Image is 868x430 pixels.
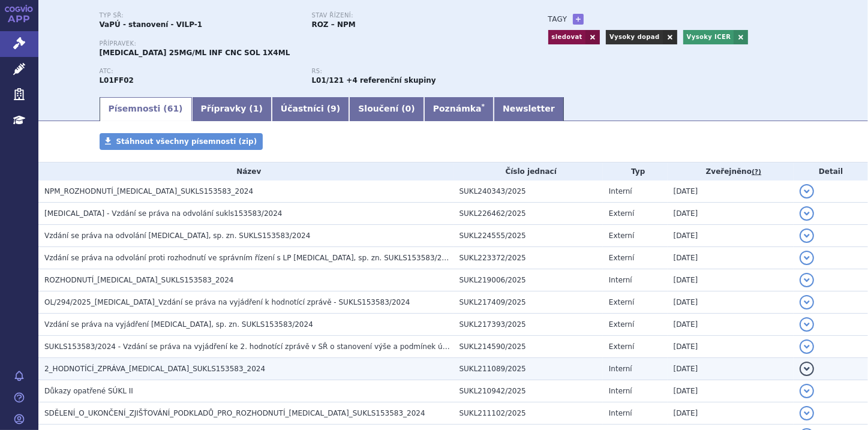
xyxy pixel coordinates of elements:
[44,342,536,351] span: SUKLS153583/2024 - Vzdání se práva na vyjádření ke 2. hodnotící zprávě v SŘ o stanovení výše a po...
[668,314,794,336] td: [DATE]
[609,409,632,417] span: Interní
[312,68,512,75] p: RS:
[800,406,814,420] button: detail
[752,168,761,176] abbr: (?)
[424,97,494,121] a: Poznámka*
[668,247,794,269] td: [DATE]
[453,225,603,247] td: SUKL224555/2025
[272,97,349,121] a: Účastníci (9)
[100,40,524,47] p: Přípravek:
[44,276,234,284] span: ROZHODNUTÍ_KEYTRUDA_SUKLS153583_2024
[668,203,794,225] td: [DATE]
[44,254,455,262] span: Vzdání se práva na odvolání proti rozhodnutí ve správním řízení s LP Keytruda, sp. zn. SUKLS15358...
[44,387,133,395] span: Důkazy opatřené SÚKL II
[312,20,356,29] strong: ROZ – NPM
[494,97,564,121] a: Newsletter
[44,209,282,218] span: KEYTRUDA - Vzdání se práva na odvolání sukls153583/2024
[609,387,632,395] span: Interní
[573,14,584,25] a: +
[609,187,632,196] span: Interní
[668,291,794,314] td: [DATE]
[668,380,794,402] td: [DATE]
[683,30,734,44] a: Vysoky ICER
[609,298,634,306] span: Externí
[668,358,794,380] td: [DATE]
[312,12,512,19] p: Stav řízení:
[38,163,453,181] th: Název
[548,30,585,44] a: sledovat
[100,133,263,150] a: Stáhnout všechny písemnosti (zip)
[167,104,179,113] span: 61
[453,291,603,314] td: SUKL217409/2025
[668,225,794,247] td: [DATE]
[453,269,603,291] td: SUKL219006/2025
[668,181,794,203] td: [DATE]
[609,231,634,240] span: Externí
[453,358,603,380] td: SUKL211089/2025
[609,276,632,284] span: Interní
[453,247,603,269] td: SUKL223372/2025
[331,104,337,113] span: 9
[100,12,300,19] p: Typ SŘ:
[44,409,425,417] span: SDĚLENÍ_O_UKONČENÍ_ZJIŠŤOVÁNÍ_PODKLADŮ_PRO_ROZHODNUTÍ_KEYTRUDA_SUKLS153583_2024
[609,254,634,262] span: Externí
[800,184,814,199] button: detail
[116,137,257,146] span: Stáhnout všechny písemnosti (zip)
[453,203,603,225] td: SUKL226462/2025
[44,298,410,306] span: OL/294/2025_KEYTRUDA_Vzdání se práva na vyjádření k hodnotící zprávě - SUKLS153583/2024
[44,365,265,373] span: 2_HODNOTÍCÍ_ZPRÁVA_KEYTRUDA_SUKLS153583_2024
[44,320,313,329] span: Vzdání se práva na vyjádření KEYTRUDA, sp. zn. SUKLS153583/2024
[100,49,290,57] span: [MEDICAL_DATA] 25MG/ML INF CNC SOL 1X4ML
[668,269,794,291] td: [DATE]
[100,76,134,85] strong: PEMBROLIZUMAB
[609,320,634,329] span: Externí
[603,163,668,181] th: Typ
[100,97,192,121] a: Písemnosti (61)
[453,181,603,203] td: SUKL240343/2025
[800,206,814,221] button: detail
[312,76,344,85] strong: pembrolizumab
[453,336,603,358] td: SUKL214590/2025
[668,336,794,358] td: [DATE]
[453,402,603,425] td: SUKL211102/2025
[453,380,603,402] td: SUKL210942/2025
[100,68,300,75] p: ATC:
[453,163,603,181] th: Číslo jednací
[406,104,412,113] span: 0
[668,402,794,425] td: [DATE]
[800,228,814,243] button: detail
[606,30,663,44] a: Vysoky dopad
[609,365,632,373] span: Interní
[548,12,567,26] h3: Tagy
[609,209,634,218] span: Externí
[192,97,272,121] a: Přípravky (1)
[253,104,259,113] span: 1
[668,163,794,181] th: Zveřejněno
[349,97,424,121] a: Sloučení (0)
[44,187,253,196] span: NPM_ROZHODNUTÍ_KEYTRUDA_SUKLS153583_2024
[800,339,814,354] button: detail
[800,273,814,287] button: detail
[100,20,203,29] strong: VaPÚ - stanovení - VILP-1
[800,384,814,398] button: detail
[794,163,868,181] th: Detail
[453,314,603,336] td: SUKL217393/2025
[800,295,814,309] button: detail
[800,317,814,332] button: detail
[609,342,634,351] span: Externí
[800,362,814,376] button: detail
[44,231,310,240] span: Vzdání se práva na odvolání KEYTRUDA, sp. zn. SUKLS153583/2024
[800,251,814,265] button: detail
[346,76,435,85] strong: +4 referenční skupiny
